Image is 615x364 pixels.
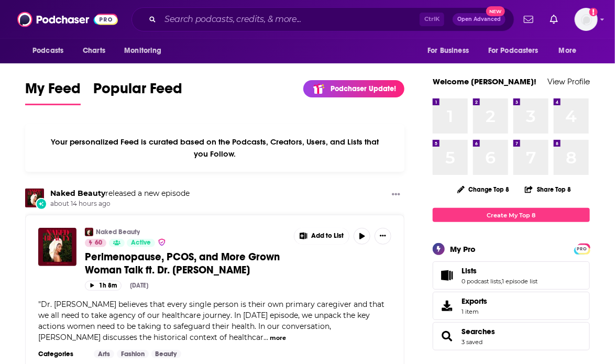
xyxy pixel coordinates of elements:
a: 3 saved [462,338,482,346]
a: Active [127,239,155,247]
a: Show notifications dropdown [520,10,537,28]
div: [DATE] [130,282,148,289]
span: For Business [427,43,469,58]
a: 0 podcast lists [462,278,501,285]
a: Perimenopause, PCOS, and More Grown Woman Talk ft. Dr. [PERSON_NAME] [85,250,287,277]
a: Welcome [PERSON_NAME]! [433,76,536,86]
span: Exports [436,299,457,313]
p: Podchaser Update! [331,84,396,93]
h3: Categories [38,350,85,358]
input: Search podcasts, credits, & more... [160,11,420,28]
a: Exports [433,292,590,320]
span: Lists [462,266,477,275]
span: New [486,6,505,16]
img: Naked Beauty [85,228,93,236]
a: My Feed [25,80,81,105]
span: Logged in as Ashley_Beenen [575,8,598,31]
a: PRO [576,245,588,252]
span: 1 item [462,308,487,315]
img: Perimenopause, PCOS, and More Grown Woman Talk ft. Dr. Sharon Malone [38,228,76,266]
button: open menu [117,41,175,61]
a: 60 [85,239,106,247]
span: Popular Feed [93,80,182,104]
span: Podcasts [32,43,63,58]
a: Popular Feed [93,80,182,105]
span: For Podcasters [488,43,539,58]
span: PRO [576,245,588,253]
a: View Profile [547,76,590,86]
svg: Add a profile image [589,8,598,16]
div: Search podcasts, credits, & more... [131,7,514,31]
span: " [38,300,385,342]
span: My Feed [25,80,81,104]
span: Searches [433,322,590,350]
img: Podchaser - Follow, Share and Rate Podcasts [17,9,118,29]
a: Charts [76,41,112,61]
button: open menu [25,41,77,61]
button: 1h 8m [85,281,122,291]
span: Active [131,238,151,248]
span: Dr. [PERSON_NAME] believes that every single person is their own primary caregiver and that we al... [38,300,385,342]
button: open menu [481,41,554,61]
span: ... [263,333,268,342]
button: open menu [552,41,590,61]
a: Naked Beauty [50,189,105,198]
a: Fashion [117,350,149,358]
span: Add to List [312,232,344,240]
span: Exports [462,296,487,306]
span: about 14 hours ago [50,200,190,208]
span: Perimenopause, PCOS, and More Grown Woman Talk ft. Dr. [PERSON_NAME] [85,250,280,277]
a: Beauty [151,350,181,358]
img: verified Badge [158,238,166,247]
div: My Pro [450,244,476,254]
span: Charts [83,43,105,58]
a: Naked Beauty [96,228,140,236]
h3: released a new episode [50,189,190,198]
a: Create My Top 8 [433,208,590,222]
button: Show profile menu [575,8,598,31]
div: New Episode [36,198,47,209]
img: Naked Beauty [25,189,44,207]
span: 60 [95,238,102,248]
img: User Profile [575,8,598,31]
span: Ctrl K [420,13,444,26]
a: Searches [462,327,495,336]
button: Open AdvancedNew [453,13,506,26]
a: Searches [436,329,457,344]
button: Share Top 8 [524,179,572,200]
button: open menu [420,41,482,61]
a: Lists [436,268,457,283]
button: more [270,334,286,343]
button: Show More Button [388,189,404,202]
span: , [501,278,502,285]
button: Show More Button [375,228,391,245]
a: Arts [94,350,114,358]
div: Your personalized Feed is curated based on the Podcasts, Creators, Users, and Lists that you Follow. [25,124,404,172]
button: Show More Button [294,228,349,245]
span: Monitoring [124,43,161,58]
a: Lists [462,266,537,275]
span: Open Advanced [457,17,501,22]
span: More [559,43,577,58]
a: Show notifications dropdown [546,10,562,28]
button: Change Top 8 [451,183,516,196]
span: Lists [433,261,590,290]
a: 1 episode list [502,278,537,285]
